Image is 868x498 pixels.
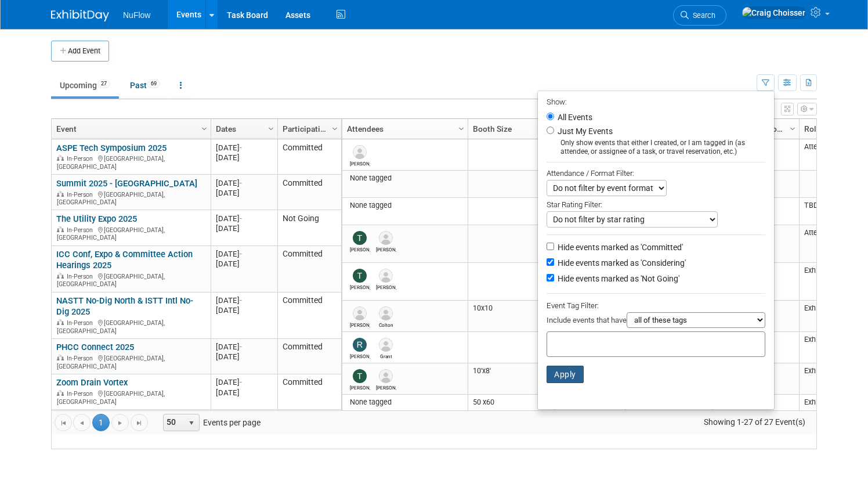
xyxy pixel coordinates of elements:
a: Search [673,5,726,26]
div: [DATE] [216,259,272,269]
span: Events per page [149,414,272,431]
a: Column Settings [265,119,278,136]
a: Go to the next page [111,414,129,431]
a: Booth Size [473,119,547,139]
div: Event Tag Filter: [547,299,765,312]
span: Column Settings [330,124,339,133]
a: Column Settings [329,119,342,136]
a: Upcoming27 [51,74,119,96]
div: [DATE] [216,342,272,352]
span: - [240,143,242,152]
img: In-Person Event [57,390,64,396]
div: [DATE] [216,143,272,153]
div: [GEOGRAPHIC_DATA], [GEOGRAPHIC_DATA] [56,317,205,335]
img: In-Person Event [57,191,64,197]
label: Hide events marked as 'Considering' [555,257,686,269]
img: Chris Cheek [379,369,393,383]
img: Tom Bowman [353,369,367,383]
span: Go to the first page [59,418,68,428]
div: [DATE] [216,188,272,198]
span: Search [689,11,715,20]
a: Go to the last page [131,414,148,431]
div: [DATE] [216,223,272,233]
td: Exhibitor (only) [799,263,867,301]
span: Column Settings [788,124,797,133]
span: In-Person [67,273,96,280]
a: Column Settings [198,119,211,136]
a: The Utility Expo 2025 [56,214,137,224]
img: Mike Douglass [353,306,367,320]
div: [GEOGRAPHIC_DATA], [GEOGRAPHIC_DATA] [56,271,205,288]
td: TBD [799,198,867,225]
div: Ryan Klachko [350,352,370,359]
img: Chris Cheek [353,145,367,159]
div: Show: [547,94,765,109]
td: Attendee (only) [799,225,867,263]
td: Not Going [277,210,341,246]
span: - [240,179,242,187]
span: - [240,342,242,351]
img: Colton McKeithen [379,306,393,320]
div: Colton McKeithen [376,320,396,328]
td: Committed [277,246,341,293]
div: [DATE] [216,305,272,315]
a: Participation [283,119,334,139]
span: In-Person [67,226,96,234]
div: [DATE] [216,295,272,305]
div: [DATE] [216,214,272,223]
label: Hide events marked as 'Not Going' [555,273,679,284]
div: [DATE] [216,352,272,362]
img: Tom Bowman [353,269,367,283]
img: In-Person Event [57,273,64,279]
div: Tom Bowman [350,383,370,391]
div: Tom Bowman [350,245,370,252]
span: 1 [92,414,110,431]
a: ASPE Tech Symposium 2025 [56,143,167,153]
div: Chris Cheek [376,383,396,391]
span: Go to the previous page [77,418,86,428]
img: ExhibitDay [51,10,109,21]
img: In-Person Event [57,226,64,232]
div: [GEOGRAPHIC_DATA], [GEOGRAPHIC_DATA] [56,353,205,370]
img: Chris Cheek [379,231,393,245]
div: [DATE] [216,388,272,398]
img: Ryan Klachko [353,338,367,352]
label: All Events [555,113,592,121]
a: NASTT No-Dig North & ISTT Intl No-Dig 2025 [56,295,193,317]
label: Just My Events [555,125,613,137]
div: [DATE] [216,153,272,163]
div: Include events that have [547,312,765,331]
div: None tagged [347,201,464,210]
span: Go to the last page [135,418,144,428]
span: Column Settings [200,124,209,133]
a: Past69 [121,74,169,96]
a: Column Settings [787,119,800,136]
span: In-Person [67,155,96,163]
td: Exhibitor/Sponsor [799,395,867,422]
div: None tagged [347,398,464,407]
div: [GEOGRAPHIC_DATA], [GEOGRAPHIC_DATA] [56,153,205,171]
a: Event [56,119,203,139]
a: Role [804,119,859,139]
a: Go to the previous page [73,414,91,431]
span: In-Person [67,191,96,199]
img: Grant Duxbury [379,338,393,352]
div: None tagged [347,174,464,183]
div: Tom Bowman [350,283,370,290]
button: Add Event [51,41,109,62]
div: [DATE] [216,249,272,259]
a: Column Settings [455,119,468,136]
span: 50 [164,414,183,431]
span: Column Settings [266,124,276,133]
a: Zoom Drain Vortex [56,377,128,388]
td: Committed [277,139,341,175]
div: Grant Duxbury [376,352,396,359]
span: In-Person [67,390,96,398]
img: In-Person Event [57,319,64,325]
span: 27 [97,80,110,88]
td: Committed [277,293,341,339]
span: 69 [147,80,160,88]
div: Star Rating Filter: [547,196,765,211]
span: select [187,418,196,428]
span: In-Person [67,355,96,362]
